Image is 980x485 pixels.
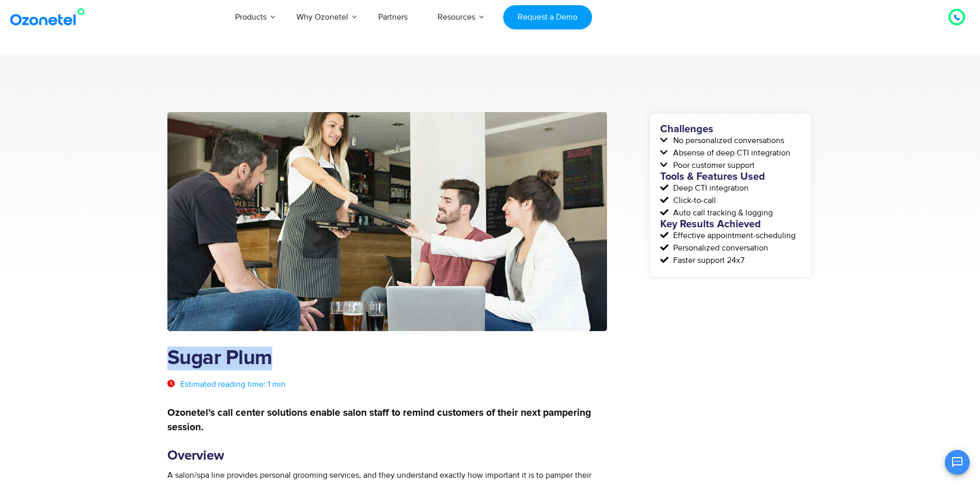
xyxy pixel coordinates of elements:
[671,207,773,219] span: Auto call tracking & logging
[660,171,801,182] h5: Tools & Features Used
[167,449,224,462] strong: Overview
[180,379,266,389] span: Estimated reading time:
[671,147,790,159] span: Absense of deep CTI integration
[660,124,801,134] h5: Challenges
[671,134,784,147] span: No personalized conversations
[671,242,768,254] span: Personalized conversation
[167,347,608,370] h1: Sugar Plum
[671,159,755,171] span: Poor customer support
[671,182,749,194] span: Deep CTI integration
[503,5,592,29] a: Request a Demo
[167,408,591,432] strong: Ozonetel’s call center solutions enable salon staff to remind customers of their next pampering s...
[268,379,286,389] span: 1 min
[671,229,796,242] span: Effective appointment-scheduling
[660,219,801,229] h5: Key Results Achieved
[671,194,716,207] span: Click-to-call
[671,254,744,267] span: Faster support 24x7
[945,450,970,475] button: Open chat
